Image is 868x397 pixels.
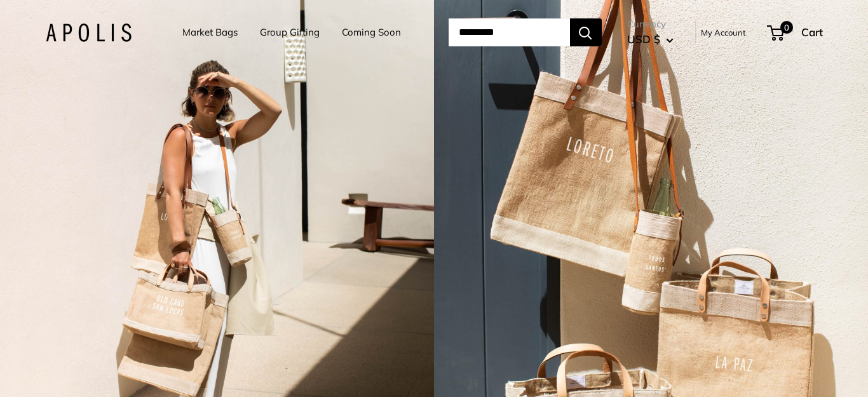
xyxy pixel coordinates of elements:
span: 0 [780,21,792,34]
span: Cart [801,25,823,39]
img: Apolis [46,24,132,42]
a: Group Gifting [260,24,320,41]
span: USD $ [627,32,660,46]
a: Market Bags [182,24,238,41]
button: Search [570,18,602,46]
a: 0 Cart [768,22,823,43]
span: Currency [627,15,674,33]
button: USD $ [627,29,674,50]
input: Search... [449,18,570,46]
a: My Account [701,25,746,40]
a: Coming Soon [342,24,401,41]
